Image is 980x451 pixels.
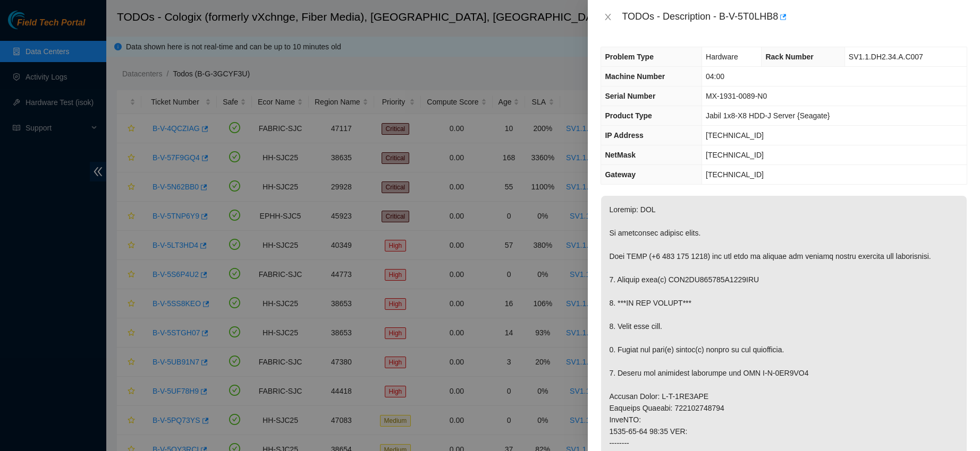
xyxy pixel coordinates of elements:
[605,53,654,61] span: Problem Type
[706,170,764,179] span: [TECHNICAL_ID]
[605,92,655,100] span: Serial Number
[765,53,813,61] span: Rack Number
[604,13,612,21] span: close
[706,72,724,81] span: 04:00
[706,53,738,61] span: Hardware
[605,170,636,179] span: Gateway
[605,72,665,81] span: Machine Number
[605,111,652,120] span: Product Type
[849,53,923,61] span: SV1.1.DH2.34.A.C007
[601,12,615,22] button: Close
[706,151,764,159] span: [TECHNICAL_ID]
[605,131,643,140] span: IP Address
[622,8,967,25] div: TODOs - Description - B-V-5T0LHB8
[706,111,830,120] span: Jabil 1x8-X8 HDD-J Server {Seagate}
[706,131,764,140] span: [TECHNICAL_ID]
[706,92,767,100] span: MX-1931-0089-N0
[605,151,636,159] span: NetMask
